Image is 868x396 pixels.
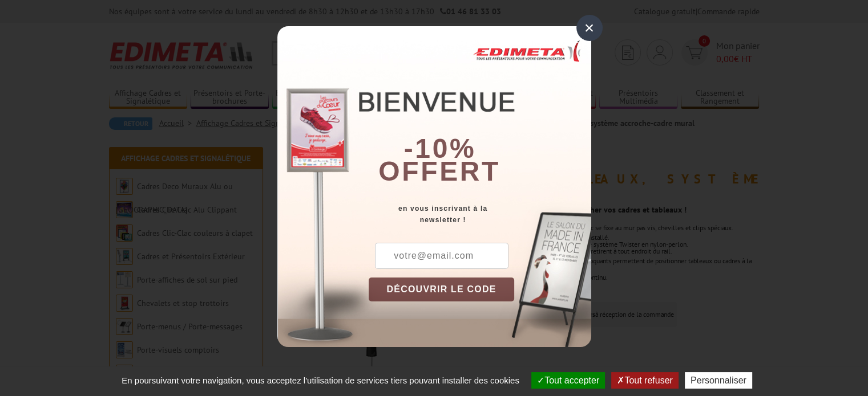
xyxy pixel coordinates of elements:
span: En poursuivant votre navigation, vous acceptez l'utilisation de services tiers pouvant installer ... [116,375,525,385]
button: Tout accepter [531,372,605,389]
div: × [576,15,603,41]
font: offert [378,156,500,186]
input: votre@email.com [375,243,508,269]
button: Tout refuser [611,372,678,389]
button: DÉCOUVRIR LE CODE [369,277,515,301]
b: -10% [404,133,476,164]
button: Personnaliser (fenêtre modale) [685,372,752,389]
div: en vous inscrivant à la newsletter ! [369,203,591,226]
